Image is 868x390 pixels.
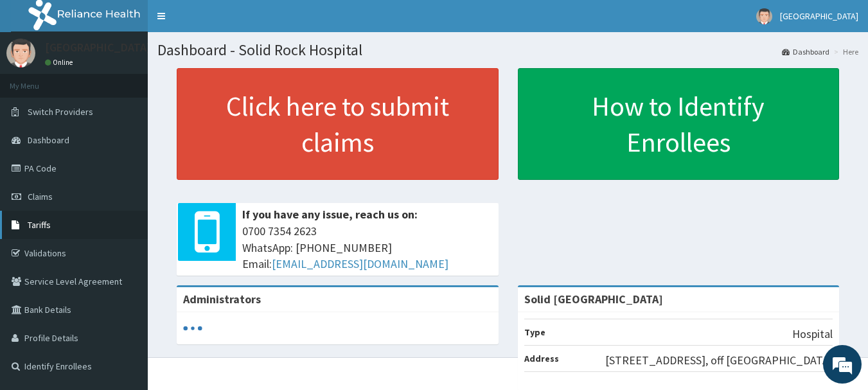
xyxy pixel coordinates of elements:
a: Dashboard [782,46,829,57]
span: Switch Providers [28,106,93,118]
a: Online [45,58,76,67]
span: Claims [28,191,53,202]
strong: Solid [GEOGRAPHIC_DATA] [524,292,663,306]
img: User Image [6,39,35,67]
svg: audio-loading [183,319,202,338]
p: [GEOGRAPHIC_DATA] [45,42,151,53]
b: Type [524,326,545,338]
a: [EMAIL_ADDRESS][DOMAIN_NAME] [272,256,448,271]
h1: Dashboard - Solid Rock Hospital [157,42,858,58]
span: 0700 7354 2623 WhatsApp: [PHONE_NUMBER] Email: [242,223,492,272]
a: How to Identify Enrollees [518,68,840,180]
span: Tariffs [28,219,51,231]
span: [GEOGRAPHIC_DATA] [780,10,858,22]
p: [STREET_ADDRESS], off [GEOGRAPHIC_DATA] [605,352,833,369]
a: Click here to submit claims [177,68,499,180]
b: If you have any issue, reach us on: [242,207,418,222]
p: Hospital [792,326,833,342]
span: Dashboard [28,134,69,146]
b: Administrators [183,292,261,306]
b: Address [524,353,559,364]
li: Here [831,46,858,57]
img: User Image [756,8,772,24]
